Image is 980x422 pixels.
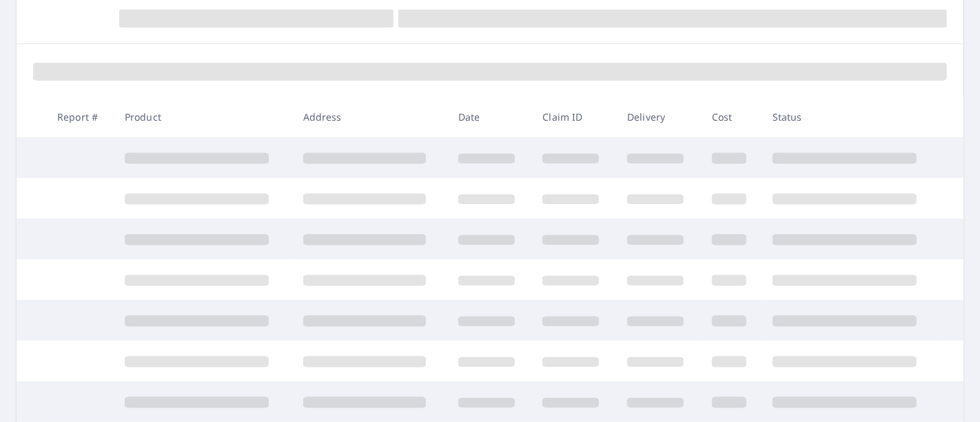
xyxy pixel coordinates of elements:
[616,97,701,137] th: Delivery
[46,97,114,137] th: Report #
[292,97,447,137] th: Address
[114,97,292,137] th: Product
[762,97,940,137] th: Status
[531,97,616,137] th: Claim ID
[701,97,762,137] th: Cost
[447,97,532,137] th: Date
